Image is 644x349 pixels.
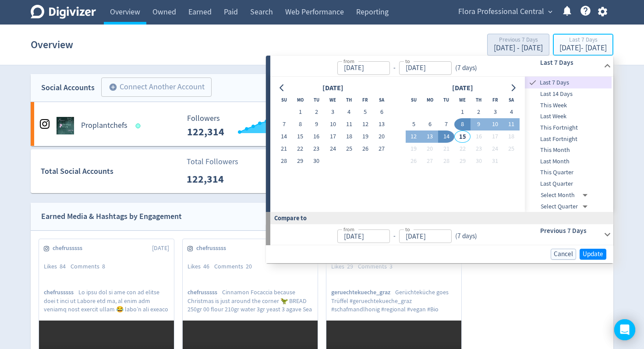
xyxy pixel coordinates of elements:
[136,123,143,128] span: Data last synced: 15 Oct 2025, 7:01pm (AEDT)
[44,288,78,296] span: chefrusssss
[487,155,503,167] button: 31
[422,94,438,106] th: Monday
[341,143,357,155] button: 25
[31,31,73,59] h1: Overview
[525,112,612,121] span: Last Week
[503,106,520,118] button: 4
[41,165,180,178] div: Total Social Accounts
[374,130,390,143] button: 20
[494,37,543,44] div: Previous 7 Days
[507,82,520,94] button: Go to next month
[341,130,357,143] button: 18
[471,130,487,143] button: 16
[406,155,422,167] button: 26
[325,106,341,118] button: 3
[325,94,341,106] th: Wednesday
[454,106,471,118] button: 1
[455,5,555,19] button: Flora Professional Central
[525,100,612,111] div: This Week
[390,63,399,73] div: -
[541,190,591,201] div: Select Month
[546,8,554,16] span: expand_more
[292,130,308,143] button: 15
[292,143,308,155] button: 22
[320,82,346,94] div: [DATE]
[60,262,66,270] span: 84
[559,44,607,52] div: [DATE] - [DATE]
[292,118,308,130] button: 8
[438,94,454,106] th: Tuesday
[203,262,209,270] span: 46
[525,122,612,134] div: This Fortnight
[503,130,520,143] button: 18
[454,155,471,167] button: 29
[276,143,292,155] button: 21
[331,288,395,296] span: geruechtekueche_graz
[357,118,373,130] button: 12
[525,145,612,156] div: This Month
[357,106,373,118] button: 5
[471,106,487,118] button: 2
[525,167,612,178] div: This Quarter
[308,94,325,106] th: Tuesday
[471,143,487,155] button: 23
[525,134,612,144] span: Last Fortnight
[422,155,438,167] button: 27
[405,226,410,233] label: to
[471,94,487,106] th: Thursday
[53,244,87,253] span: chefrusssss
[44,288,169,313] p: Lo ipsu dol si ame con ad elitse doei t inci ut Labore etd ma, al enim adm veniamq nost exercit u...
[102,262,105,270] span: 8
[487,94,503,106] th: Friday
[525,101,612,110] span: This Week
[341,106,357,118] button: 4
[454,130,471,143] button: 15
[438,130,454,143] button: 14
[580,249,606,260] button: Update
[525,88,612,100] div: Last 14 Days
[503,143,520,155] button: 25
[152,244,169,253] span: [DATE]
[276,94,292,106] th: Sunday
[41,210,182,223] div: Earned Media & Hashtags by Engagement
[358,262,397,271] div: Comments
[308,130,325,143] button: 16
[422,118,438,130] button: 6
[454,94,471,106] th: Wednesday
[559,37,607,44] div: Last 7 Days
[41,81,95,94] div: Social Accounts
[276,155,292,167] button: 28
[406,94,422,106] th: Sunday
[183,114,314,137] svg: Followers ---
[196,244,231,253] span: chefrusssss
[452,231,477,241] div: ( 7 days )
[494,44,543,52] div: [DATE] - [DATE]
[374,94,390,106] th: Saturday
[525,145,612,155] span: This Month
[357,94,373,106] th: Friday
[454,143,471,155] button: 22
[374,106,390,118] button: 6
[276,130,292,143] button: 14
[540,226,600,236] h6: Previous 7 Days
[541,201,591,212] div: Select Quarter
[325,130,341,143] button: 17
[270,56,613,77] div: from-to(7 days)Last 7 Days
[525,179,612,189] span: Last Quarter
[270,224,613,245] div: from-to(7 days)Previous 7 Days
[452,63,481,73] div: ( 7 days )
[214,262,257,271] div: Comments
[406,118,422,130] button: 5
[525,156,612,167] div: Last Month
[458,5,544,19] span: Flora Professional Central
[95,79,212,97] a: Connect Another Account
[487,118,503,130] button: 10
[270,77,613,212] div: from-to(7 days)Last 7 Days
[188,288,222,296] span: chefrusssss
[525,168,612,177] span: This Quarter
[325,143,341,155] button: 24
[553,34,613,56] button: Last 7 Days[DATE]- [DATE]
[406,130,422,143] button: 12
[449,82,476,94] div: [DATE]
[390,231,399,241] div: -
